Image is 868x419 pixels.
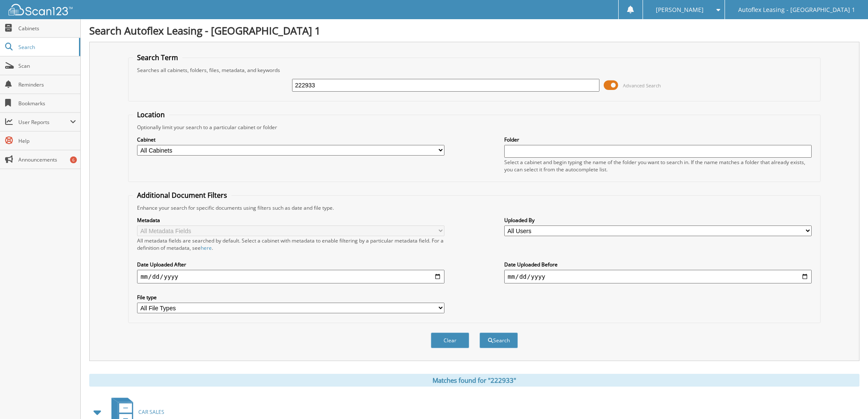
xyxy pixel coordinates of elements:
[479,332,518,348] button: Search
[18,25,76,32] span: Cabinets
[137,294,444,301] label: File type
[133,66,816,74] div: Searches all cabinets, folders, files, metadata, and keywords
[18,118,70,126] span: User Reports
[133,124,816,131] div: Optionally limit your search to a particular cabinet or folder
[504,261,812,268] label: Date Uploaded Before
[137,270,444,283] input: start
[504,136,812,143] label: Folder
[133,191,231,200] legend: Additional Document Filters
[504,270,812,283] input: end
[431,332,469,348] button: Clear
[201,244,212,251] a: here
[138,408,164,416] span: CAR SALES
[738,7,855,12] span: Autoflex Leasing - [GEOGRAPHIC_DATA] 1
[137,261,444,268] label: Date Uploaded After
[504,217,812,224] label: Uploaded By
[89,23,859,38] h1: Search Autoflex Leasing - [GEOGRAPHIC_DATA] 1
[137,237,444,251] div: All metadata fields are searched by default. Select a cabinet with metadata to enable filtering b...
[70,156,77,163] div: 6
[18,100,76,107] span: Bookmarks
[133,110,169,119] legend: Location
[137,136,444,143] label: Cabinet
[18,156,76,163] span: Announcements
[18,43,75,51] span: Search
[504,159,812,173] div: Select a cabinet and begin typing the name of the folder you want to search in. If the name match...
[18,62,76,69] span: Scan
[133,204,816,211] div: Enhance your search for specific documents using filters such as date and file type.
[623,82,661,89] span: Advanced Search
[18,81,76,88] span: Reminders
[89,374,859,387] div: Matches found for "222933"
[137,217,444,224] label: Metadata
[133,53,182,62] legend: Search Term
[18,137,76,144] span: Help
[9,4,73,15] img: scan123-logo-white.svg
[656,7,704,12] span: [PERSON_NAME]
